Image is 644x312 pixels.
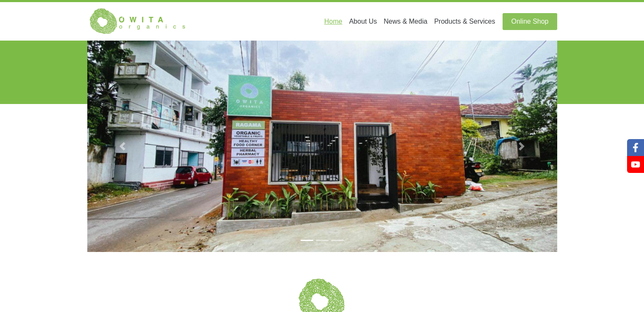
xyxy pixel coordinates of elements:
[321,13,346,30] a: Home
[87,8,189,35] img: Owita Organics Logo
[380,13,431,30] a: News & Media
[345,13,380,30] a: About Us
[503,13,557,30] a: Online Shop
[431,13,498,30] a: Products & Services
